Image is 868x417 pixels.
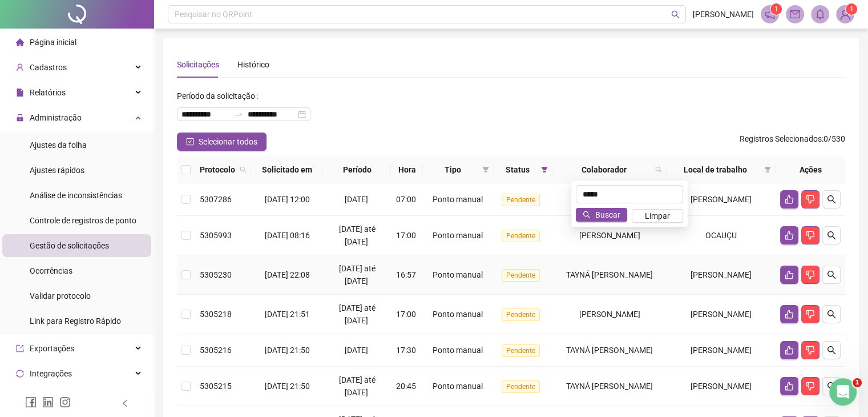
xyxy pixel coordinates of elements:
[576,208,627,222] button: Buscar
[200,231,232,240] span: 5305993
[339,375,376,397] span: [DATE] até [DATE]
[667,295,776,334] td: [PERSON_NAME]
[42,396,54,408] span: linkedin
[480,161,491,178] span: filter
[16,344,24,352] span: export
[200,195,232,204] span: 5307286
[837,6,854,23] img: 86455
[265,231,310,240] span: [DATE] 08:16
[764,166,771,173] span: filter
[30,113,82,122] span: Administração
[583,211,591,219] span: search
[432,310,482,319] span: Ponto manual
[234,110,243,119] span: swap-right
[827,382,836,391] span: search
[240,166,247,173] span: search
[667,334,776,367] td: [PERSON_NAME]
[30,266,72,275] span: Ocorrências
[502,380,540,393] span: Pendente
[579,310,640,319] span: [PERSON_NAME]
[482,166,489,173] span: filter
[785,270,794,279] span: like
[502,230,540,242] span: Pendente
[806,382,815,391] span: dislike
[806,310,815,319] span: dislike
[30,316,121,326] span: Link para Registro Rápido
[770,3,782,15] sup: 1
[785,382,794,391] span: like
[432,346,482,355] span: Ponto manual
[502,194,540,206] span: Pendente
[827,231,836,240] span: search
[237,58,269,71] div: Histórico
[566,270,653,279] span: TAYNÁ [PERSON_NAME]
[806,346,815,355] span: dislike
[785,195,794,204] span: like
[806,195,815,204] span: dislike
[16,114,24,122] span: lock
[200,270,232,279] span: 5305230
[566,346,653,355] span: TAYNÁ [PERSON_NAME]
[177,133,267,151] button: Selecionar todos
[30,241,109,250] span: Gestão de solicitações
[265,346,310,355] span: [DATE] 21:50
[432,382,482,391] span: Ponto manual
[237,161,249,178] span: search
[671,163,760,176] span: Local de trabalho
[251,157,323,183] th: Solicitado em
[30,141,87,150] span: Ajustes da folha
[498,163,537,176] span: Status
[785,310,794,319] span: like
[339,264,376,286] span: [DATE] até [DATE]
[780,163,841,176] div: Ações
[762,161,773,178] span: filter
[200,310,232,319] span: 5305218
[566,382,653,391] span: TAYNÁ [PERSON_NAME]
[30,291,91,300] span: Validar protocolo
[396,382,416,391] span: 20:45
[502,344,540,357] span: Pendente
[30,88,66,97] span: Relatórios
[265,310,310,319] span: [DATE] 21:51
[632,209,683,223] button: Limpar
[827,346,836,355] span: search
[774,5,778,13] span: 1
[827,310,836,319] span: search
[339,224,376,246] span: [DATE] até [DATE]
[345,346,368,355] span: [DATE]
[396,270,416,279] span: 16:57
[265,195,310,204] span: [DATE] 12:00
[502,308,540,321] span: Pendente
[765,9,775,19] span: notification
[579,231,640,240] span: [PERSON_NAME]
[265,382,310,391] span: [DATE] 21:50
[339,303,376,325] span: [DATE] até [DATE]
[693,8,754,21] span: [PERSON_NAME]
[121,399,129,407] span: left
[806,270,815,279] span: dislike
[177,87,263,105] label: Período da solicitação
[740,133,845,151] span: : 0 / 530
[827,270,836,279] span: search
[432,195,482,204] span: Ponto manual
[850,5,854,13] span: 1
[815,9,825,19] span: bell
[200,163,235,176] span: Protocolo
[30,166,84,175] span: Ajustes rápidos
[667,367,776,406] td: [PERSON_NAME]
[785,346,794,355] span: like
[396,231,416,240] span: 17:00
[653,161,664,178] span: search
[396,195,416,204] span: 07:00
[667,216,776,255] td: OCAUÇU
[16,370,24,378] span: sync
[667,183,776,216] td: [PERSON_NAME]
[16,89,24,97] span: file
[30,38,76,47] span: Página inicial
[30,191,122,200] span: Análise de inconsistências
[806,231,815,240] span: dislike
[432,231,482,240] span: Ponto manual
[846,3,857,15] sup: Atualize o seu contato no menu Meus Dados
[655,166,662,173] span: search
[16,38,24,46] span: home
